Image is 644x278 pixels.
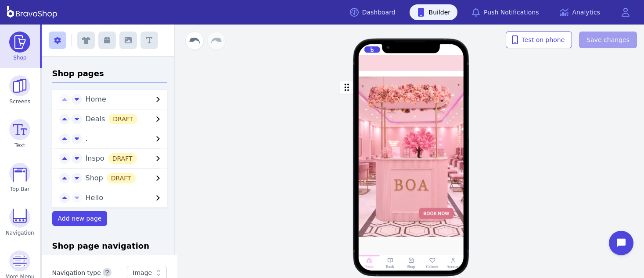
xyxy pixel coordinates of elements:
a: Analytics [553,4,607,20]
a: Push Notifications [464,4,546,20]
span: Deals [86,115,138,123]
div: DRAFT [108,153,137,164]
div: DRAFT [108,114,137,124]
button: InspoDRAFT [82,153,167,164]
a: Dashboard [343,4,403,20]
button: Add new page [52,211,108,226]
span: Screens [10,98,31,105]
div: DRAFT [107,173,136,183]
span: Test on phone [513,35,565,44]
div: Shop [407,264,415,269]
button: Test on phone [506,32,572,48]
span: . [86,134,88,143]
span: Top Bar [10,186,30,193]
span: Hello [86,194,104,202]
h3: Shop page navigation [52,240,167,255]
button: ShopDRAFT [82,173,167,183]
div: Book [386,264,394,269]
div: Home [364,264,374,269]
span: Navigation [6,229,34,236]
button: DealsDRAFT [82,114,167,124]
button: Save changes [579,32,637,48]
span: Shop [13,54,26,61]
span: Shop [86,174,136,182]
button: Hello [82,193,167,203]
div: Image [133,268,152,277]
a: Builder [410,4,458,20]
button: . [82,134,167,144]
span: Save changes [586,35,630,44]
h3: Shop pages [52,67,167,83]
label: Navigation type [52,270,101,277]
button: Home [82,94,167,105]
div: Colours [426,264,438,269]
img: BravoShop [7,6,57,18]
div: Account [447,264,460,269]
span: Home [86,95,106,103]
span: Add new page [58,215,102,222]
span: Text [14,142,25,149]
span: Inspo [86,154,137,162]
